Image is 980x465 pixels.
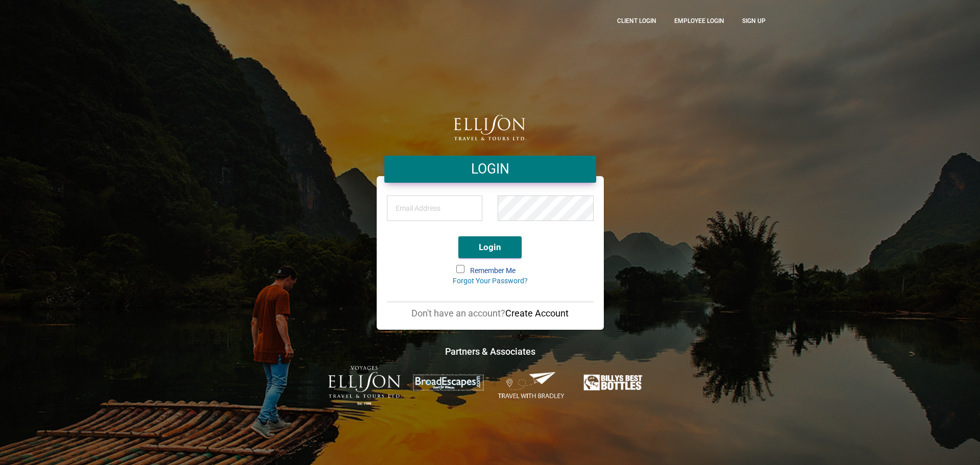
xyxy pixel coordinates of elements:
[387,307,594,320] p: Don't have an account?
[667,8,732,34] a: Employee Login
[734,8,773,34] a: Sign up
[453,277,528,285] a: Forgot Your Password?
[387,195,483,221] input: Email Address
[457,266,523,276] label: Remember Me
[411,374,485,391] img: broadescapes.png
[458,236,522,258] button: Login
[505,308,569,319] a: Create Account
[495,371,569,400] img: Travel-With-Bradley.png
[454,115,526,140] img: logo.png
[392,160,589,179] h4: LOGIN
[207,345,773,358] h4: Partners & Associates
[578,372,652,394] img: Billys-Best-Bottles.png
[609,8,664,34] a: CLient Login
[328,366,402,405] img: ET-Voyages-text-colour-Logo-with-est.png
